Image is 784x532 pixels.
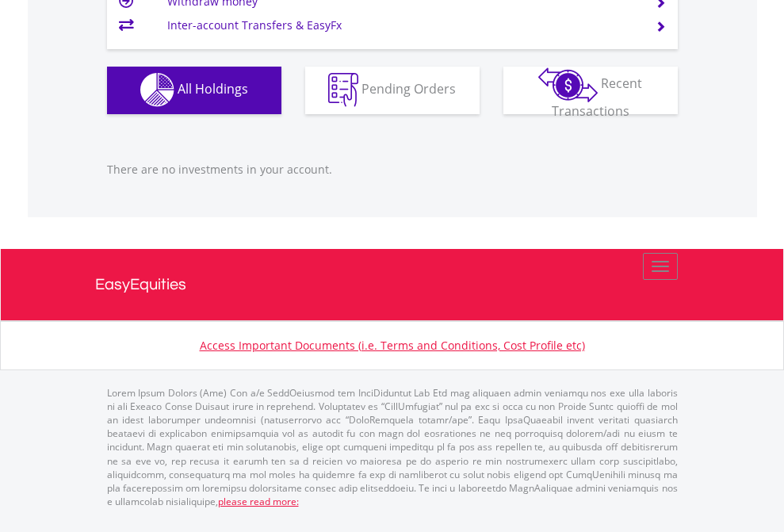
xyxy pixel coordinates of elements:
td: Inter-account Transfers & EasyFx [167,13,636,37]
span: Pending Orders [361,80,456,98]
img: holdings-wht.png [140,73,174,107]
p: Lorem Ipsum Dolors (Ame) Con a/e SeddOeiusmod tem InciDiduntut Lab Etd mag aliquaen admin veniamq... [107,386,678,508]
span: Recent Transactions [552,75,643,120]
img: pending_instructions-wht.png [328,73,358,107]
a: Access Important Documents (i.e. Terms and Conditions, Cost Profile etc) [200,338,585,353]
img: transactions-zar-wht.png [538,67,598,102]
button: All Holdings [107,67,281,114]
button: Pending Orders [305,67,480,114]
button: Recent Transactions [503,67,678,114]
a: please read more: [218,495,299,508]
p: There are no investments in your account. [107,162,678,178]
a: EasyEquities [95,249,690,320]
span: All Holdings [178,80,248,98]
